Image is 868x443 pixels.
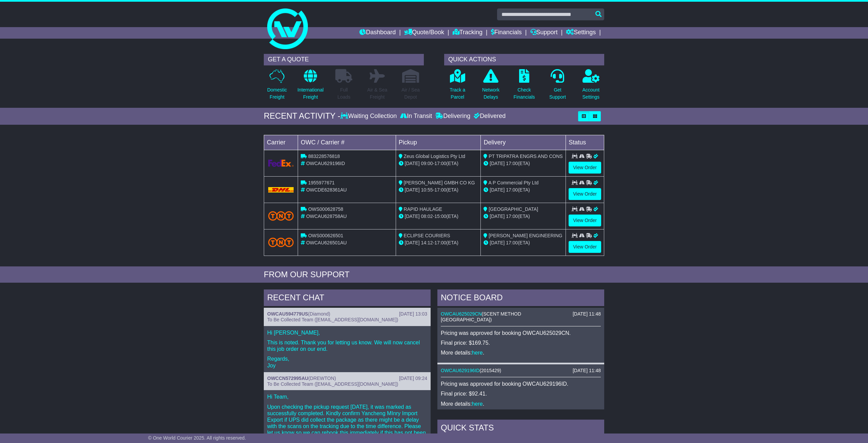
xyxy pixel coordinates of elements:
div: (ETA) [484,160,563,167]
div: [DATE] 09:24 [399,376,427,381]
p: Regards, Joy [267,356,427,368]
span: 17:00 [434,187,446,193]
span: OWS000626501 [308,233,343,238]
a: Track aParcel [449,69,466,104]
span: OWCAU629196ID [306,161,345,166]
a: InternationalFreight [297,69,324,104]
p: Account Settings [583,86,600,101]
p: Final price: $92.41. [441,390,601,397]
a: View Order [569,215,601,226]
a: OWCAU629196ID [441,368,479,373]
p: Track a Parcel [450,86,465,101]
span: Zeus Global Logistics Pty Ltd [404,154,465,159]
span: 17:00 [434,240,446,245]
span: 17:00 [434,161,446,166]
div: Delivered [472,113,506,120]
div: ( ) [441,368,601,374]
span: 15:00 [434,214,446,219]
span: 2015429 [481,368,500,373]
p: More details: . [441,349,601,356]
span: SCENT METHOD [GEOGRAPHIC_DATA] [441,311,521,322]
a: Settings [566,27,596,39]
a: Tracking [453,27,482,39]
a: NetworkDelays [482,69,500,104]
div: FROM OUR SUPPORT [264,270,604,280]
span: [DATE] [490,187,505,193]
span: [GEOGRAPHIC_DATA] [489,206,538,212]
td: Pickup [396,135,481,150]
span: To Be Collected Team ([EMAIL_ADDRESS][DOMAIN_NAME]) [267,381,398,387]
span: 09:00 [421,161,433,166]
p: Upon checking the pickup request [DATE], it was marked as successfully completed. Kindly confirm ... [267,404,427,443]
div: QUICK ACTIONS [444,54,604,65]
div: RECENT ACTIVITY - [264,111,340,121]
div: - (ETA) [399,186,478,194]
span: ECLIPSE COURIERS [404,233,450,238]
span: 17:00 [506,240,518,245]
a: here [472,401,483,407]
div: Delivering [434,113,472,120]
span: [PERSON_NAME] GMBH CO KG [404,180,475,185]
span: Diamond [310,311,329,317]
td: Carrier [264,135,298,150]
p: Check Financials [514,86,535,101]
span: OWS000628758 [308,206,343,212]
a: Support [530,27,558,39]
div: Quick Stats [437,420,604,438]
div: [DATE] 13:03 [399,311,427,317]
td: Status [566,135,604,150]
img: TNT_Domestic.png [268,211,294,220]
span: OWCAU628758AU [306,214,347,219]
a: here [472,350,483,356]
p: Pricing was approved for booking OWCAU625029CN. [441,330,601,336]
div: (ETA) [484,239,563,246]
span: RAPID HAULAGE [404,206,442,212]
a: OWCAU625029CN [441,311,482,317]
img: DHL.png [268,187,294,193]
span: 883228576818 [308,154,340,159]
p: Air / Sea Depot [401,86,420,101]
td: OWC / Carrier # [298,135,396,150]
span: 17:00 [506,214,518,219]
p: Final price: $169.75. [441,340,601,346]
img: GetCarrierServiceLogo [268,160,294,167]
div: ( ) [267,376,427,381]
span: OWCDE628361AU [306,187,347,193]
span: 10:55 [421,187,433,193]
a: OWCCN572995AU [267,376,308,381]
a: Quote/Book [404,27,444,39]
span: [DATE] [405,240,420,245]
div: [DATE] 11:48 [573,368,601,374]
p: Domestic Freight [267,86,287,101]
span: To Be Collected Team ([EMAIL_ADDRESS][DOMAIN_NAME]) [267,317,398,322]
div: NOTICE BOARD [437,289,604,308]
span: [PERSON_NAME] ENGINEERING [489,233,562,238]
span: © One World Courier 2025. All rights reserved. [148,435,246,441]
p: International Freight [297,86,323,101]
span: OWCAU626501AU [306,240,347,245]
a: DomesticFreight [267,69,287,104]
p: Air & Sea Freight [367,86,387,101]
a: CheckFinancials [513,69,535,104]
div: - (ETA) [399,213,478,220]
p: Pricing was approved for booking OWCAU629196ID. [441,381,601,387]
span: 14:12 [421,240,433,245]
span: DREWTON [310,376,334,381]
p: More details: . [441,401,601,407]
span: [DATE] [490,214,505,219]
a: View Order [569,188,601,200]
p: Network Delays [482,86,499,101]
div: (ETA) [484,213,563,220]
div: ( ) [267,311,427,317]
p: Full Loads [335,86,352,101]
a: View Order [569,162,601,174]
a: GetSupport [549,69,566,104]
span: [DATE] [490,240,505,245]
div: RECENT CHAT [264,289,431,308]
a: View Order [569,241,601,253]
div: - (ETA) [399,239,478,246]
a: Financials [491,27,522,39]
span: [DATE] [490,161,505,166]
div: Waiting Collection [340,113,398,120]
p: This is noted. Thank you for letting us know. We will now cancel this job order on our end. [267,339,427,352]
